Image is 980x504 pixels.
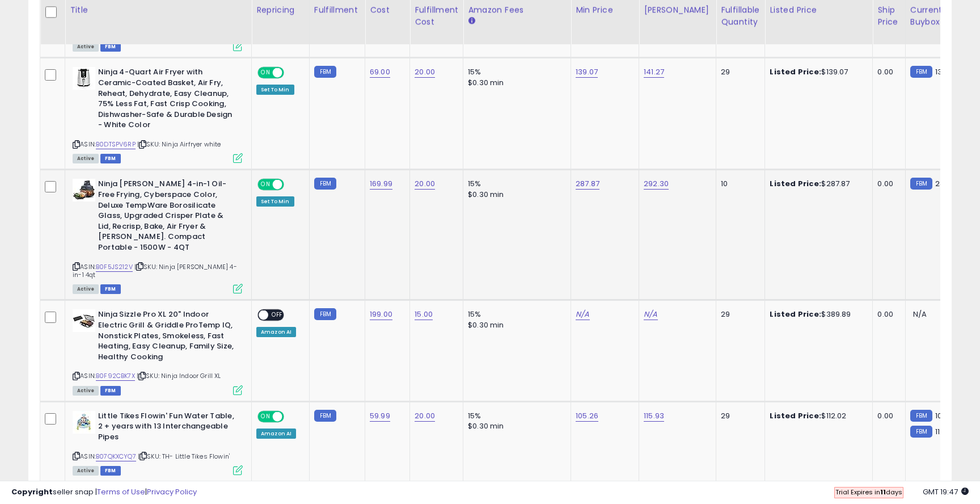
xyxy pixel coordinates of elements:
div: 0.00 [877,309,896,320]
div: ASIN: [73,67,243,162]
div: $0.30 min [468,320,562,330]
b: Ninja 4-Quart Air Fryer with Ceramic-Coated Basket, Air Fry, Reheat, Dehydrate, Easy Cleanup, 75%... [98,67,236,133]
div: 15% [468,67,562,77]
a: 141.27 [644,66,664,78]
span: All listings currently available for purchase on Amazon [73,154,99,163]
span: ON [259,412,273,422]
a: Terms of Use [97,486,145,497]
b: Listed Price: [770,178,821,189]
div: Set To Min [256,196,294,207]
div: $287.87 [770,179,864,189]
div: 29 [721,411,756,421]
small: FBM [910,410,932,422]
div: 15% [468,411,562,421]
a: 15.00 [415,309,433,320]
a: B0F5JS212V [96,262,133,272]
small: FBM [314,308,336,320]
a: 169.99 [370,178,392,190]
div: 29 [721,309,756,320]
img: 31tOgCljUeL._SL40_.jpg [73,67,95,90]
a: 59.99 [370,410,390,422]
a: 287.87 [576,178,599,190]
span: OFF [282,412,301,422]
div: ASIN: [73,309,243,393]
strong: Copyright [11,486,53,497]
div: Amazon AI [256,429,296,439]
div: $112.02 [770,411,864,421]
small: FBM [314,66,336,78]
a: 69.00 [370,66,390,78]
div: Amazon AI [256,327,296,337]
div: Title [70,4,247,16]
a: B0F92CBK7X [96,371,135,381]
small: Amazon Fees. [468,16,475,26]
a: N/A [644,309,657,320]
div: Listed Price [770,4,868,16]
span: ON [259,180,273,190]
a: 20.00 [415,410,435,422]
small: FBM [910,66,932,78]
div: 0.00 [877,179,896,189]
img: 41ktUY+eQAL._SL40_.jpg [73,179,95,201]
a: 20.00 [415,178,435,190]
a: N/A [576,309,589,320]
div: 10 [721,179,756,189]
a: B0DTSPV6RP [96,140,136,149]
span: N/A [913,309,927,320]
small: FBM [910,178,932,190]
a: 199.00 [370,309,392,320]
span: FBM [100,154,121,163]
a: B07QKXCYQ7 [96,452,136,461]
span: All listings currently available for purchase on Amazon [73,466,99,476]
span: All listings currently available for purchase on Amazon [73,386,99,396]
span: All listings currently available for purchase on Amazon [73,42,99,52]
b: Listed Price: [770,309,821,320]
div: $389.89 [770,309,864,320]
div: ASIN: [73,179,243,292]
a: 20.00 [415,66,435,78]
span: 112.02 [935,426,956,437]
span: | SKU: Ninja [PERSON_NAME] 4-in-1 4qt [73,262,237,279]
small: FBM [314,410,336,422]
span: All listings currently available for purchase on Amazon [73,284,99,294]
span: 102.99 [935,410,958,421]
div: Fulfillment [314,4,360,16]
a: 105.26 [576,410,598,422]
div: Fulfillable Quantity [721,4,760,28]
span: FBM [100,42,121,52]
div: 0.00 [877,411,896,421]
div: 29 [721,67,756,77]
div: Min Price [576,4,634,16]
a: 292.30 [644,178,669,190]
b: Ninja [PERSON_NAME] 4-in-1 Oil-Free Frying, Cyberspace Color, Deluxe TempWare Borosilicate Glass,... [98,179,236,255]
span: OFF [282,68,301,78]
div: Ship Price [877,4,900,28]
span: OFF [268,310,286,320]
b: Little Tikes Flowin' Fun Water Table, 2 + years with 13 Interchangeable Pipes [98,411,236,446]
span: | SKU: Ninja Airfryer white [137,140,221,149]
span: 287.87 [935,178,959,189]
img: 41VWG9WM9oL._SL40_.jpg [73,309,95,332]
span: 139.07 [935,66,957,77]
small: FBM [910,426,932,438]
div: 15% [468,309,562,320]
img: 41rotxJwNqL._SL40_.jpg [73,411,95,434]
b: Ninja Sizzle Pro XL 20" Indoor Electric Grill & Griddle ProTemp IQ, Nonstick Plates, Smokeless, F... [98,309,236,365]
a: Privacy Policy [147,486,197,497]
span: Trial Expires in days [835,488,902,497]
span: 2025-08-12 19:47 GMT [923,486,969,497]
b: Listed Price: [770,66,821,77]
div: Repricing [256,4,305,16]
div: 0.00 [877,67,896,77]
div: $0.30 min [468,78,562,88]
span: ON [259,68,273,78]
div: $139.07 [770,67,864,77]
b: 11 [880,488,886,497]
span: FBM [100,284,121,294]
small: FBM [314,178,336,190]
div: Cost [370,4,405,16]
span: FBM [100,386,121,396]
span: FBM [100,466,121,476]
div: Current Buybox Price [910,4,969,28]
div: Amazon Fees [468,4,566,16]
